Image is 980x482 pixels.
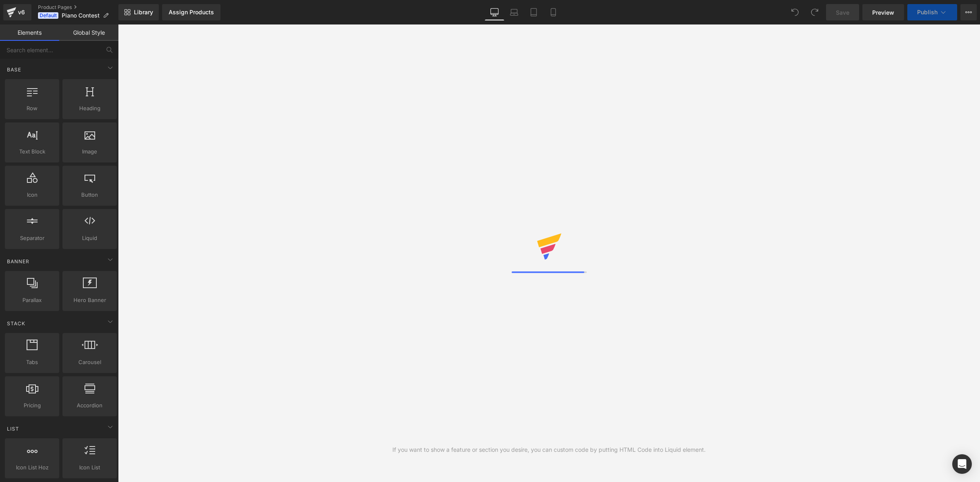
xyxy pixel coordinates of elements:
[6,320,26,327] span: Stack
[62,12,100,19] span: Piano Contest
[7,463,57,472] span: Icon List Hoz
[6,66,22,73] span: Base
[65,104,114,113] span: Heading
[16,7,27,18] div: v6
[169,9,214,16] div: Assign Products
[65,234,114,242] span: Liquid
[543,4,563,20] a: Mobile
[787,4,803,20] button: Undo
[65,147,114,156] span: Image
[392,445,706,454] div: If you want to show a feature or section you desire, you can custom code by putting HTML Code int...
[952,454,972,474] div: Open Intercom Messenger
[836,8,849,17] span: Save
[806,4,823,20] button: Redo
[872,8,894,17] span: Preview
[485,4,504,20] a: Desktop
[7,234,57,242] span: Separator
[65,463,114,472] span: Icon List
[65,358,114,366] span: Carousel
[6,425,20,433] span: List
[7,401,57,410] span: Pricing
[960,4,977,20] button: More
[38,4,118,11] a: Product Pages
[3,4,31,20] a: v6
[65,191,114,199] span: Button
[7,358,57,366] span: Tabs
[862,4,904,20] a: Preview
[38,12,58,19] span: Default
[7,147,57,156] span: Text Block
[118,4,159,20] a: New Library
[7,296,57,304] span: Parallax
[59,24,118,41] a: Global Style
[6,258,30,265] span: Banner
[65,296,114,304] span: Hero Banner
[65,401,114,410] span: Accordion
[524,4,543,20] a: Tablet
[134,9,153,16] span: Library
[7,191,57,199] span: Icon
[504,4,524,20] a: Laptop
[907,4,957,20] button: Publish
[7,104,57,113] span: Row
[917,9,938,16] span: Publish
